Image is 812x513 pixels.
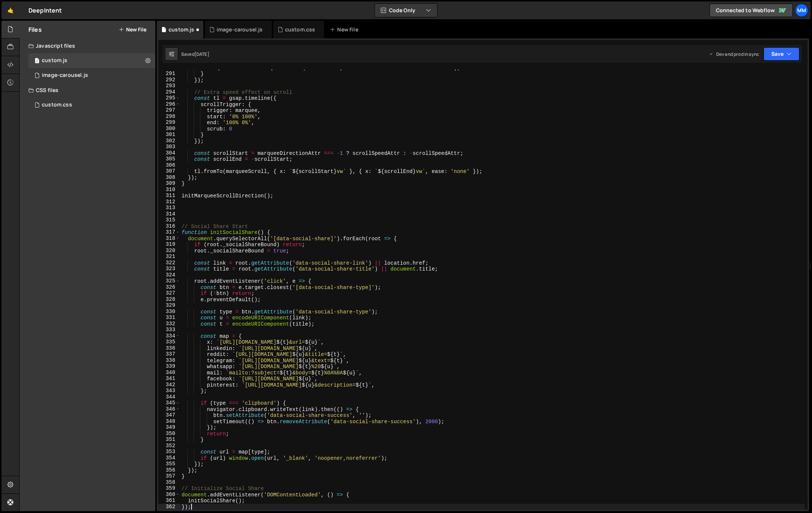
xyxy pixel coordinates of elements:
h2: Files [28,26,42,34]
div: 327 [158,290,180,296]
div: 343 [158,388,180,394]
div: custom.css [285,26,315,33]
div: 16711/45679.js [28,53,155,68]
div: 321 [158,254,180,260]
div: 304 [158,150,180,156]
div: 296 [158,101,180,108]
div: 356 [158,467,180,473]
button: New File [119,27,146,33]
div: 353 [158,449,180,455]
div: 318 [158,235,180,242]
div: 298 [158,113,180,120]
div: 340 [158,370,180,376]
div: Dev and prod in sync [709,51,759,57]
div: 297 [158,107,180,113]
div: 359 [158,485,180,492]
div: 292 [158,77,180,83]
div: 322 [158,260,180,266]
div: 355 [158,461,180,467]
div: 313 [158,205,180,211]
div: 312 [158,199,180,205]
div: 337 [158,351,180,357]
div: 362 [158,504,180,510]
div: image-carousel.js [42,72,88,79]
span: 1 [35,58,39,64]
div: 360 [158,492,180,498]
div: 311 [158,193,180,199]
div: 315 [158,217,180,223]
div: 303 [158,144,180,150]
div: 323 [158,266,180,272]
div: 16711/45799.js [28,68,155,83]
div: 295 [158,95,180,101]
div: 302 [158,138,180,144]
div: 294 [158,89,180,95]
div: 320 [158,248,180,254]
div: custom.js [42,57,67,64]
div: 330 [158,309,180,315]
div: 329 [158,302,180,309]
div: 316 [158,223,180,230]
div: 342 [158,382,180,388]
div: [DATE] [194,51,209,57]
div: 307 [158,168,180,174]
div: 306 [158,162,180,169]
div: 291 [158,71,180,77]
div: 331 [158,315,180,321]
div: 300 [158,126,180,132]
div: 332 [158,321,180,327]
div: image-carousel.js [217,26,263,33]
div: custom.js [169,26,194,33]
div: 335 [158,339,180,345]
div: 336 [158,345,180,351]
div: 344 [158,394,180,400]
div: 299 [158,119,180,126]
div: Javascript files [20,38,155,53]
div: custom.css [42,102,72,108]
div: 293 [158,83,180,89]
div: 314 [158,211,180,217]
div: 333 [158,327,180,333]
div: 308 [158,174,180,181]
div: 309 [158,180,180,187]
button: Code Only [375,4,437,17]
a: Connected to Webflow [710,4,793,17]
div: 347 [158,412,180,418]
div: 354 [158,455,180,461]
div: 339 [158,363,180,370]
div: 317 [158,229,180,235]
div: 345 [158,400,180,406]
div: 305 [158,156,180,162]
a: 🤙 [1,1,20,19]
div: DeepIntent [28,6,62,15]
div: 357 [158,473,180,479]
div: 349 [158,424,180,431]
a: mm [795,4,808,17]
div: 361 [158,497,180,504]
div: 346 [158,406,180,412]
div: CSS files [20,83,155,98]
div: 326 [158,284,180,291]
div: 341 [158,376,180,382]
div: 358 [158,479,180,486]
div: 319 [158,241,180,248]
div: 310 [158,187,180,193]
div: 325 [158,278,180,284]
div: 352 [158,443,180,449]
button: Save [764,47,799,61]
div: 348 [158,418,180,425]
div: 324 [158,272,180,278]
div: 16711/45677.css [28,98,155,112]
div: 334 [158,333,180,339]
div: 351 [158,436,180,443]
div: 328 [158,296,180,303]
div: 338 [158,357,180,364]
div: Saved [181,51,209,57]
div: 350 [158,431,180,437]
div: 301 [158,132,180,138]
div: New File [330,26,361,33]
